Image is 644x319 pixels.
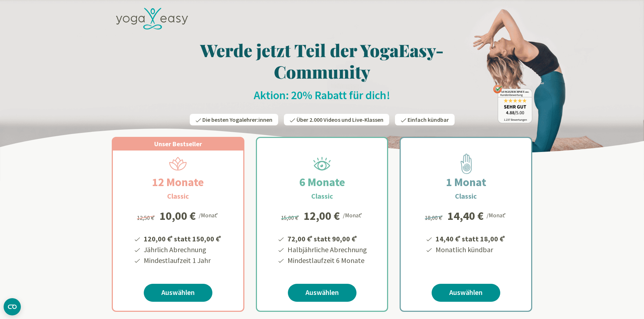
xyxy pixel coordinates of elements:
h1: Werde jetzt Teil der YogaEasy-Community [112,39,532,82]
li: Halbjährliche Abrechnung [286,244,367,255]
li: Monatlich kündbar [434,244,506,255]
div: 14,40 € [447,210,484,222]
span: 15,00 € [281,214,300,221]
img: ausgezeichnet_badge.png [493,85,532,123]
li: 120,00 € statt 150,00 € [143,232,222,244]
span: Unser Bestseller [154,140,202,148]
span: Über 2.000 Videos und Live-Klassen [296,116,383,123]
span: Die besten Yogalehrer:innen [202,116,272,123]
div: 12,00 € [304,210,340,222]
li: Jährlich Abrechnung [143,244,222,255]
h3: Classic [311,191,333,202]
h2: 6 Monate [282,174,362,191]
a: Auswählen [144,284,212,302]
h3: Classic [167,191,189,202]
div: /Monat [199,210,219,219]
li: Mindestlaufzeit 1 Jahr [143,255,222,266]
h3: Classic [455,191,477,202]
a: Auswählen [432,284,500,302]
h2: 12 Monate [135,174,221,191]
div: 10,00 € [160,210,196,222]
a: Auswählen [288,284,356,302]
h2: 1 Monat [429,174,503,191]
h2: Aktion: 20% Rabatt für dich! [112,88,532,102]
span: Einfach kündbar [408,116,449,123]
span: 18,00 € [425,214,444,221]
div: /Monat [343,210,363,219]
button: CMP-Widget öffnen [4,298,21,315]
span: 12,50 € [137,214,156,221]
li: 72,00 € statt 90,00 € [286,232,367,244]
div: /Monat [487,210,507,219]
li: 14,40 € statt 18,00 € [434,232,506,244]
li: Mindestlaufzeit 6 Monate [286,255,367,266]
